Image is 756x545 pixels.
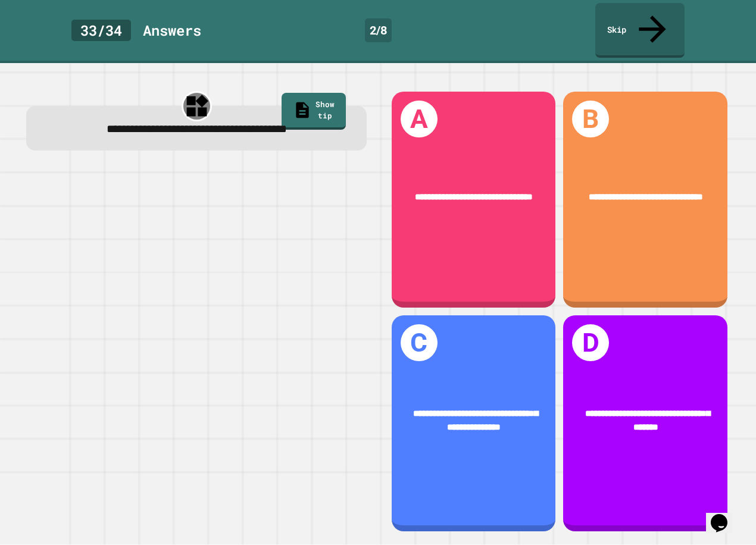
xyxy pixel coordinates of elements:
div: Answer s [143,20,201,41]
a: Show tip [282,93,346,130]
h1: B [572,101,609,137]
h1: D [572,324,609,361]
iframe: chat widget [706,497,744,533]
div: 2 / 8 [365,18,392,42]
h1: A [401,101,438,137]
h1: C [401,324,438,361]
a: Skip [595,3,685,58]
div: 33 / 34 [71,20,131,41]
